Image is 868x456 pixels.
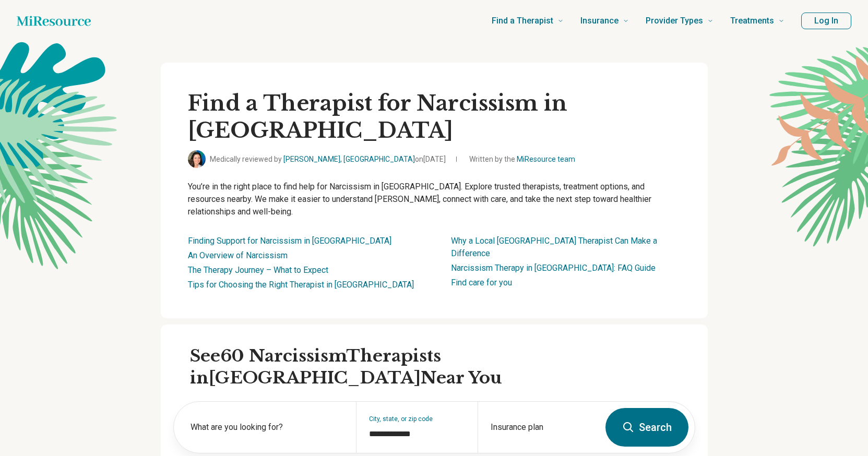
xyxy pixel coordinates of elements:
[188,250,288,260] a: An Overview of Narcissism
[190,345,695,389] h2: See 60 Narcissism Therapists in [GEOGRAPHIC_DATA] Near You
[191,421,343,434] label: What are you looking for?
[283,155,415,163] a: [PERSON_NAME], [GEOGRAPHIC_DATA]
[415,155,446,163] span: on [DATE]
[188,236,391,246] a: Finding Support for Narcissism in [GEOGRAPHIC_DATA]
[188,265,328,275] a: The Therapy Journey – What to Expect
[451,263,656,273] a: Narcissism Therapy in [GEOGRAPHIC_DATA]: FAQ Guide
[188,90,681,144] h1: Find a Therapist for Narcissism in [GEOGRAPHIC_DATA]
[451,278,512,287] a: Find care for you
[730,14,774,28] span: Treatments
[17,10,91,31] a: Home page
[210,154,446,165] span: Medically reviewed by
[605,408,688,447] button: Search
[492,14,553,28] span: Find a Therapist
[517,155,575,163] a: MiResource team
[451,236,657,258] a: Why a Local [GEOGRAPHIC_DATA] Therapist Can Make a Difference
[801,13,851,29] button: Log In
[646,14,703,28] span: Provider Types
[469,154,575,165] span: Written by the
[188,181,681,218] p: You’re in the right place to find help for Narcissism in [GEOGRAPHIC_DATA]. Explore trusted thera...
[188,280,414,290] a: Tips for Choosing the Right Therapist in [GEOGRAPHIC_DATA]
[580,14,619,28] span: Insurance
